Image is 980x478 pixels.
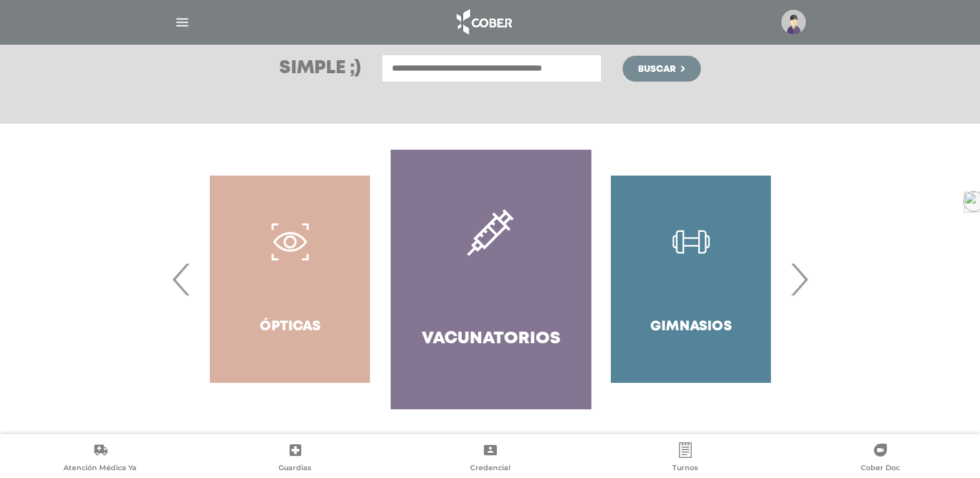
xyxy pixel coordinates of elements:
span: Guardias [279,463,312,475]
h3: Simple ;) [279,60,361,78]
span: Turnos [672,463,698,475]
a: Guardias [198,442,393,475]
button: Buscar [622,56,700,82]
span: Credencial [470,463,510,475]
span: Buscar [638,65,676,74]
a: Atención Médica Ya [3,442,198,475]
img: logo_cober_home-white.png [450,6,518,38]
a: Credencial [393,442,587,475]
span: Next [786,244,812,314]
span: Previous [169,244,194,314]
a: Cober Doc [782,442,977,475]
span: Atención Médica Ya [63,463,137,475]
a: Turnos [587,442,782,475]
img: Cober_menu-lines-white.svg [174,14,190,30]
h4: Vacunatorios [421,329,560,349]
a: Vacunatorios [391,150,591,409]
img: profile-placeholder.svg [781,10,806,34]
span: Cober Doc [861,463,900,475]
